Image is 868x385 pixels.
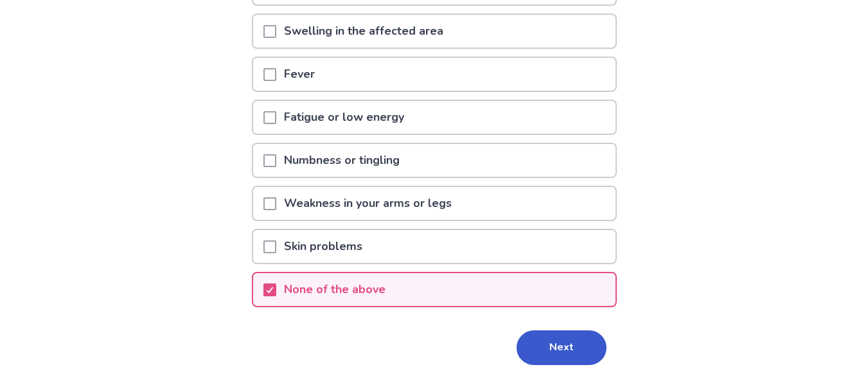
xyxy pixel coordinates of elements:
[517,330,607,365] button: Next
[276,187,459,220] p: Weakness in your arms or legs
[276,15,451,48] p: Swelling in the affected area
[276,230,370,263] p: Skin problems
[276,101,412,134] p: Fatigue or low energy
[276,273,393,306] p: None of the above
[276,144,407,177] p: Numbness or tingling
[276,58,323,91] p: Fever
